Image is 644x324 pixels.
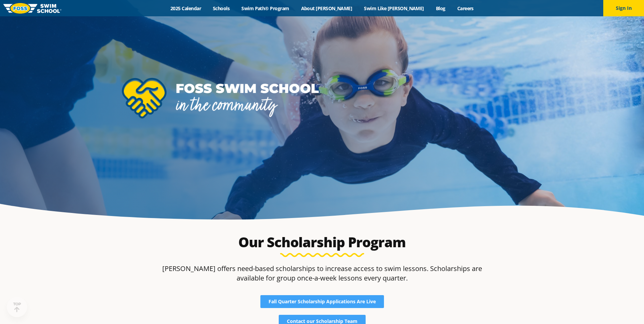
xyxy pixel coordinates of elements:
[295,5,358,12] a: About [PERSON_NAME]
[207,5,236,12] a: Schools
[165,5,207,12] a: 2025 Calendar
[358,5,430,12] a: Swim Like [PERSON_NAME]
[236,5,295,12] a: Swim Path® Program
[269,299,376,304] span: Fall Quarter Scholarship Applications Are Live
[451,5,479,12] a: Careers
[162,264,482,283] p: [PERSON_NAME] offers need-based scholarships to increase access to swim lessons. Scholarships are...
[162,234,482,250] h2: Our Scholarship Program
[13,302,21,312] div: TOP
[260,295,384,308] a: Fall Quarter Scholarship Applications Are Live
[287,319,357,324] span: Contact our Scholarship Team
[430,5,451,12] a: Blog
[3,3,61,14] img: FOSS Swim School Logo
